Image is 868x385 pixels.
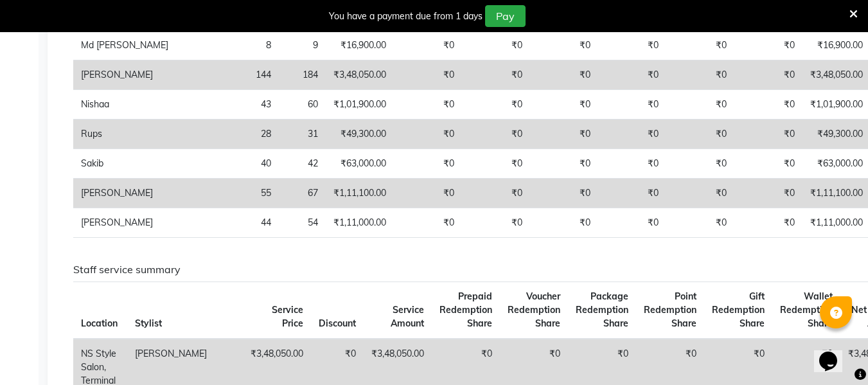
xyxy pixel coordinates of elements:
td: ₹1,01,900.00 [326,90,394,120]
td: ₹0 [734,179,802,208]
td: ₹0 [598,179,666,208]
td: ₹0 [598,90,666,120]
td: 54 [279,208,326,238]
span: Location [81,318,118,329]
td: 31 [279,120,326,149]
td: Md [PERSON_NAME] [73,31,189,60]
td: ₹0 [462,208,530,238]
td: ₹0 [598,31,666,60]
td: 44 [189,208,279,238]
td: ₹0 [666,120,734,149]
td: ₹0 [666,208,734,238]
td: 8 [189,31,279,60]
td: 55 [189,179,279,208]
td: ₹1,11,000.00 [326,208,394,238]
td: ₹49,300.00 [326,120,394,149]
td: Rups [73,120,189,149]
td: ₹0 [394,31,462,60]
td: [PERSON_NAME] [73,60,189,90]
td: 9 [279,31,326,60]
span: Voucher Redemption Share [508,291,560,329]
td: ₹0 [666,179,734,208]
td: ₹0 [530,208,598,238]
td: ₹0 [734,149,802,179]
td: 43 [189,90,279,120]
td: ₹0 [666,60,734,90]
td: ₹0 [530,149,598,179]
td: 40 [189,149,279,179]
span: Point Redemption Share [644,291,696,329]
td: ₹0 [734,120,802,149]
td: ₹0 [462,60,530,90]
td: [PERSON_NAME] [73,208,189,238]
td: ₹0 [462,179,530,208]
td: 28 [189,120,279,149]
td: 60 [279,90,326,120]
td: ₹0 [666,31,734,60]
td: ₹0 [598,149,666,179]
td: ₹16,900.00 [326,31,394,60]
td: 184 [279,60,326,90]
td: ₹0 [394,60,462,90]
div: You have a payment due from 1 days [329,10,483,23]
td: ₹0 [734,31,802,60]
td: ₹0 [530,179,598,208]
span: Service Amount [391,304,424,329]
span: Service Price [272,304,303,329]
span: Wallet Redemption Share [780,291,833,329]
td: ₹0 [394,149,462,179]
td: ₹0 [598,60,666,90]
td: Sakib [73,149,189,179]
td: ₹0 [666,90,734,120]
td: ₹0 [734,60,802,90]
button: Pay [485,5,526,27]
span: Discount [319,318,356,329]
span: Gift Redemption Share [712,291,765,329]
h6: Staff service summary [73,264,840,276]
td: ₹0 [394,179,462,208]
span: Stylist [135,318,162,329]
td: ₹0 [530,31,598,60]
td: ₹0 [598,208,666,238]
iframe: chat widget [814,334,855,372]
td: ₹0 [530,120,598,149]
td: 67 [279,179,326,208]
td: ₹0 [734,90,802,120]
td: ₹0 [462,90,530,120]
td: ₹0 [462,31,530,60]
td: ₹0 [666,149,734,179]
td: ₹1,11,100.00 [326,179,394,208]
span: Package Redemption Share [576,291,628,329]
td: ₹0 [462,120,530,149]
td: ₹0 [598,120,666,149]
td: ₹0 [394,208,462,238]
td: ₹3,48,050.00 [326,60,394,90]
td: Nishaa [73,90,189,120]
td: 144 [189,60,279,90]
td: ₹0 [530,90,598,120]
td: ₹0 [394,120,462,149]
td: [PERSON_NAME] [73,179,189,208]
td: ₹0 [394,90,462,120]
td: ₹0 [734,208,802,238]
td: ₹63,000.00 [326,149,394,179]
td: ₹0 [530,60,598,90]
td: ₹0 [462,149,530,179]
span: Prepaid Redemption Share [439,291,492,329]
td: 42 [279,149,326,179]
